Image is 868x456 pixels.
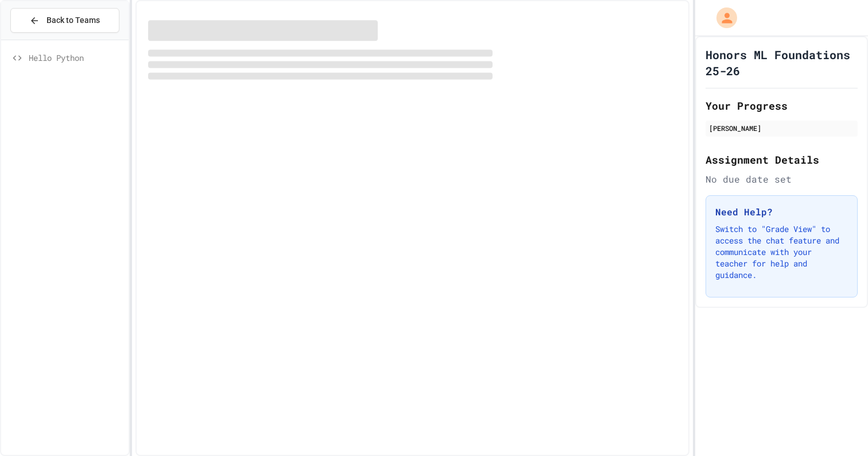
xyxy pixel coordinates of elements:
div: No due date set [706,172,858,186]
span: Hello Python [29,52,124,64]
h3: Need Help? [715,205,848,219]
button: Back to Teams [10,8,119,33]
iframe: chat widget [820,410,857,445]
p: Switch to "Grade View" to access the chat feature and communicate with your teacher for help and ... [715,223,848,281]
span: Back to Teams [46,14,100,26]
h2: Assignment Details [706,152,858,168]
h1: Honors ML Foundations 25-26 [706,47,858,79]
h2: Your Progress [706,98,858,114]
div: My Account [704,5,740,31]
div: [PERSON_NAME] [709,123,854,133]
